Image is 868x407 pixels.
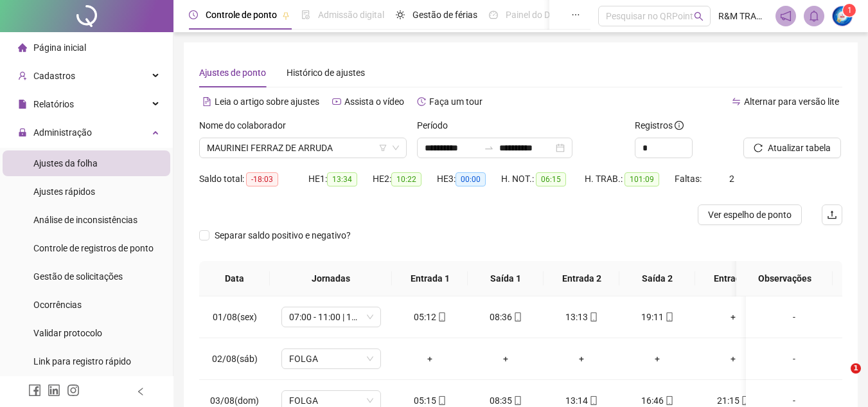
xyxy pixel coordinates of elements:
button: Ver espelho de ponto [698,204,802,225]
span: to [484,143,494,153]
span: Validar protocolo [33,328,102,338]
span: FOLGA [289,349,373,368]
span: mobile [664,312,674,321]
img: 78812 [833,6,852,26]
span: home [18,43,27,52]
span: file-done [301,10,310,19]
th: Observações [736,261,833,296]
span: history [417,97,426,106]
div: + [705,310,761,324]
span: mobile [436,312,447,321]
div: - [756,310,832,324]
span: Controle de ponto [206,10,277,20]
span: Ver espelho de ponto [708,208,792,222]
div: H. NOT.: [501,172,585,186]
span: Link para registro rápido [33,356,131,366]
span: 101:09 [624,172,659,186]
span: 1 [851,363,861,374]
div: + [478,352,533,366]
sup: Atualize o seu contato no menu Meus Dados [843,4,856,17]
span: pushpin [282,12,290,19]
span: facebook [28,384,41,397]
span: swap-right [484,143,494,153]
div: + [705,352,761,366]
span: Ajustes de ponto [199,68,266,78]
span: search [694,12,704,21]
span: bell [808,10,820,22]
span: notification [780,10,792,22]
label: Nome do colaborador [199,118,294,132]
span: Alternar para versão lite [744,96,839,107]
span: Separar saldo positivo e negativo? [209,228,356,242]
span: Relatórios [33,99,74,109]
span: clock-circle [189,10,198,19]
span: Registros [635,118,684,132]
span: instagram [67,384,80,397]
th: Entrada 1 [392,261,468,296]
span: left [136,387,145,396]
div: 19:11 [630,310,685,324]
span: Ajustes rápidos [33,186,95,197]
span: 02/08(sáb) [212,354,258,364]
div: 13:13 [554,310,609,324]
span: mobile [588,396,598,405]
div: + [402,352,457,366]
span: Leia o artigo sobre ajustes [215,96,319,107]
span: 10:22 [391,172,421,186]
span: file-text [202,97,211,106]
div: HE 3: [437,172,501,186]
span: ellipsis [571,10,580,19]
span: Página inicial [33,42,86,53]
span: filter [379,144,387,152]
div: Saldo total: [199,172,308,186]
button: Atualizar tabela [743,138,841,158]
span: file [18,100,27,109]
span: Cadastros [33,71,75,81]
span: Faça um tour [429,96,483,107]
span: 00:00 [456,172,486,186]
span: reload [754,143,763,152]
span: sun [396,10,405,19]
span: Atualizar tabela [768,141,831,155]
th: Saída 1 [468,261,544,296]
span: Faltas: [675,174,704,184]
span: Gestão de solicitações [33,271,123,282]
span: Gestão de férias [412,10,477,20]
span: 03/08(dom) [210,395,259,406]
span: Assista o vídeo [344,96,404,107]
span: linkedin [48,384,60,397]
span: user-add [18,71,27,80]
span: mobile [512,396,522,405]
span: Ocorrências [33,300,82,310]
span: lock [18,128,27,137]
span: Admissão digital [318,10,384,20]
span: R&M TRANSPORTES [718,9,768,23]
span: swap [732,97,741,106]
span: upload [827,210,837,220]
span: info-circle [675,121,684,130]
span: 07:00 - 11:00 | 12:30 - 16:10 [289,307,373,327]
span: Observações [747,271,822,285]
div: - [756,352,832,366]
span: down [392,144,400,152]
span: Painel do DP [506,10,556,20]
th: Entrada 3 [695,261,771,296]
span: mobile [588,312,598,321]
div: 05:12 [402,310,457,324]
div: 08:36 [478,310,533,324]
span: mobile [664,396,674,405]
iframe: Intercom live chat [824,363,855,394]
div: HE 2: [373,172,437,186]
span: mobile [512,312,522,321]
span: mobile [436,396,447,405]
div: + [630,352,685,366]
span: 2 [729,174,734,184]
span: Controle de registros de ponto [33,243,154,253]
span: mobile [740,396,750,405]
div: + [554,352,609,366]
span: 06:15 [536,172,566,186]
span: Ajustes da folha [33,158,98,168]
span: dashboard [489,10,498,19]
span: Histórico de ajustes [287,68,365,78]
span: 13:34 [327,172,357,186]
